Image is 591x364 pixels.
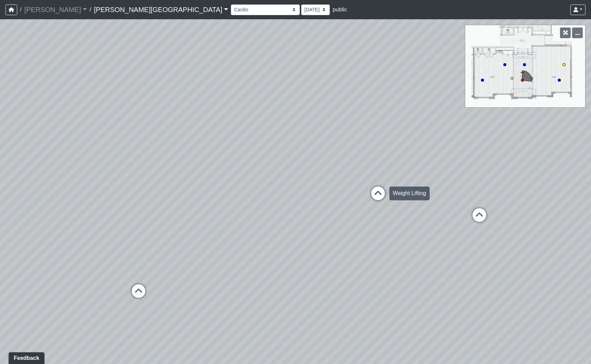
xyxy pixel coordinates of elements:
[17,3,24,17] span: /
[24,3,87,17] a: [PERSON_NAME]
[389,186,430,200] div: Weight Lifting
[5,350,46,364] iframe: Ybug feedback widget
[94,3,228,17] a: [PERSON_NAME][GEOGRAPHIC_DATA]
[333,7,347,12] span: public
[87,3,94,17] span: /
